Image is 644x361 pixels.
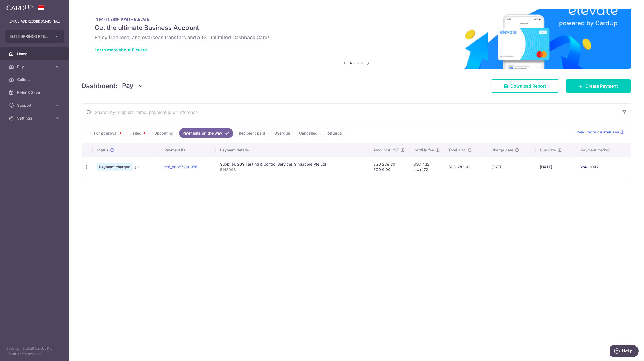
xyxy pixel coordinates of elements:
span: Refer & Save [17,90,53,95]
a: Failed [127,128,149,138]
span: Due date [540,147,556,153]
span: Payment charged [97,163,133,171]
a: Read more on statuses [576,129,624,135]
h5: Get the ultimate Business Account [94,24,618,32]
span: Pay [17,64,53,69]
img: Bank Card [578,164,589,170]
a: txn_b685796095b [164,165,197,169]
td: [DATE] [536,157,576,177]
h6: Enjoy free local and overseas transfers and a 1% unlimited Cashback Card! [94,34,618,41]
a: Refunds [323,128,345,138]
img: CardUp [6,4,33,11]
span: Download Report [510,83,546,89]
a: Recipient paid [235,128,269,138]
a: Upcoming [151,128,177,138]
p: 5148098 [220,167,365,172]
a: Learn more about Elevate [94,47,147,53]
h4: Dashboard: [82,81,118,91]
input: Search by recipient name, payment id or reference [82,104,618,121]
span: Home [17,51,53,57]
span: Create Payment [585,83,618,89]
td: SGD 243.92 [444,157,487,177]
span: CardUp fee [414,147,434,153]
span: Settings [17,116,53,121]
td: SGD 4.12 lewis172 [409,157,444,177]
a: Overdue [271,128,294,138]
button: ELITE SPRINGS PTE. LTD. [5,30,64,43]
span: Support [17,103,53,108]
span: ELITE SPRINGS PTE. LTD. [10,34,49,39]
span: Status [97,147,108,153]
td: SGD 239.80 SGD 0.00 [369,157,409,177]
iframe: Opens a widget where you can find more information [610,345,639,358]
button: Pay [122,81,143,91]
a: For approval [90,128,125,138]
span: Collect [17,77,53,82]
td: [DATE] [487,157,536,177]
span: Read more on statuses [576,129,619,135]
span: Charge date [491,147,513,153]
span: Pay [122,81,133,91]
p: IN PARTNERSHIP WITH ELEVATE [94,17,618,21]
a: Create Payment [566,79,631,93]
span: Total amt. [448,147,466,153]
a: Payments on the way [179,128,233,138]
th: Payment details [216,143,369,157]
span: 0142 [590,165,599,169]
span: Amount & GST [373,147,399,153]
th: Payment ID [160,143,216,157]
a: Cancelled [296,128,321,138]
img: Renovation banner [82,9,631,69]
th: Payment method [576,143,631,157]
p: [EMAIL_ADDRESS][DOMAIN_NAME] [9,19,60,24]
a: Download Report [491,79,559,93]
div: Supplier. SGS Testing & Control Services Singapore Pte Ltd [220,162,365,167]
